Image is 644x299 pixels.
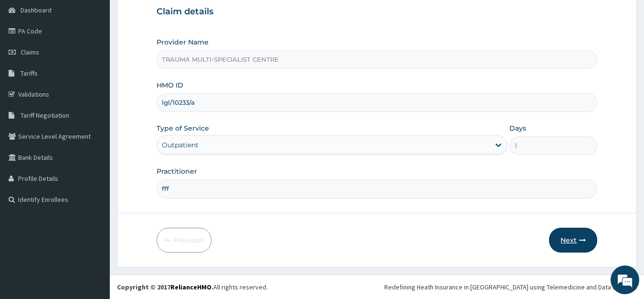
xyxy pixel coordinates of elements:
[18,48,39,72] img: d_794563401_company_1708531726252_794563401
[110,275,644,299] footer: All rights reserved.
[170,283,211,291] a: RelianceHMO
[157,166,197,176] label: Practitioner
[117,283,213,291] strong: Copyright © 2017 .
[55,89,132,186] span: We're online!
[157,93,598,112] input: Enter HMO ID
[549,228,597,253] button: Next
[157,123,209,133] label: Type of Service
[21,6,52,14] span: Dashboard
[157,228,211,253] button: Previous
[21,111,69,120] span: Tariff Negotiation
[384,282,637,292] div: Redefining Heath Insurance in [GEOGRAPHIC_DATA] using Telemedicine and Data Science!
[21,48,39,56] span: Claims
[157,80,183,90] label: HMO ID
[50,54,160,66] div: Chat with us now
[157,37,209,47] label: Provider Name
[157,7,598,17] h3: Claim details
[157,179,598,198] input: Enter Name
[162,140,199,150] div: Outpatient
[5,198,182,232] textarea: Type your message and hit 'Enter'
[21,69,38,78] span: Tariffs
[157,5,179,28] div: Minimize live chat window
[509,123,526,133] label: Days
